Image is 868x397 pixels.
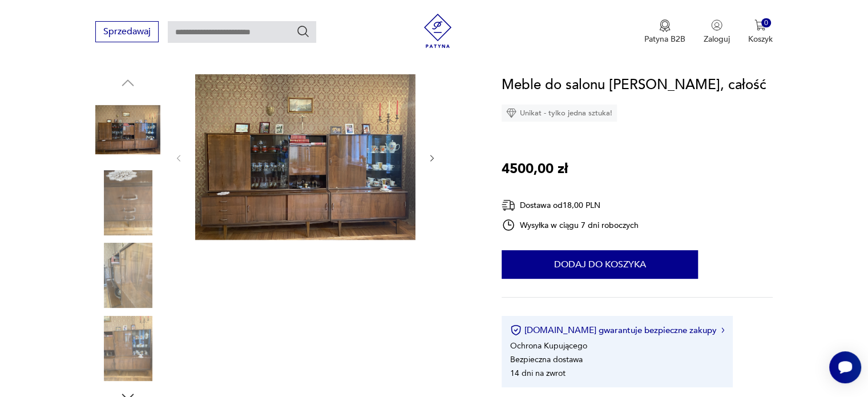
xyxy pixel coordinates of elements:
a: Ikona medaluPatyna B2B [644,19,685,45]
p: Patyna B2B [644,34,685,45]
img: Zdjęcie produktu Meble do salonu Violetta, całość [95,243,160,308]
img: Ikona diamentu [506,108,516,118]
a: Sprzedawaj [95,29,159,37]
img: Ikona certyfikatu [510,324,522,336]
iframe: Smartsupp widget button [829,351,861,383]
img: Ikona koszyka [754,19,766,31]
img: Ikonka użytkownika [711,19,722,31]
p: 4500,00 zł [502,158,568,180]
div: Unikat - tylko jedna sztuka! [502,105,617,122]
button: [DOMAIN_NAME] gwarantuje bezpieczne zakupy [510,324,724,336]
li: 14 dni na zwrot [510,368,566,379]
button: Sprzedawaj [95,21,159,42]
img: Zdjęcie produktu Meble do salonu Violetta, całość [95,316,160,381]
img: Zdjęcie produktu Meble do salonu Violetta, całość [95,170,160,235]
button: Dodaj do koszyka [502,250,698,279]
button: Patyna B2B [644,19,685,45]
img: Patyna - sklep z meblami i dekoracjami vintage [421,14,455,48]
img: Ikona medalu [659,19,671,32]
img: Ikona strzałki w prawo [721,327,725,333]
img: Ikona dostawy [502,198,515,212]
button: Szukaj [296,25,310,38]
div: Wysyłka w ciągu 7 dni roboczych [502,218,639,232]
p: Zaloguj [704,34,730,45]
p: Koszyk [748,34,773,45]
button: 0Koszyk [748,19,773,45]
li: Bezpieczna dostawa [510,354,583,365]
li: Ochrona Kupującego [510,340,587,351]
button: Zaloguj [704,19,730,45]
img: Zdjęcie produktu Meble do salonu Violetta, całość [195,74,415,240]
div: 0 [761,18,771,28]
img: Zdjęcie produktu Meble do salonu Violetta, całość [95,97,160,162]
div: Dostawa od 18,00 PLN [502,198,639,212]
h1: Meble do salonu [PERSON_NAME], całość [502,74,766,96]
